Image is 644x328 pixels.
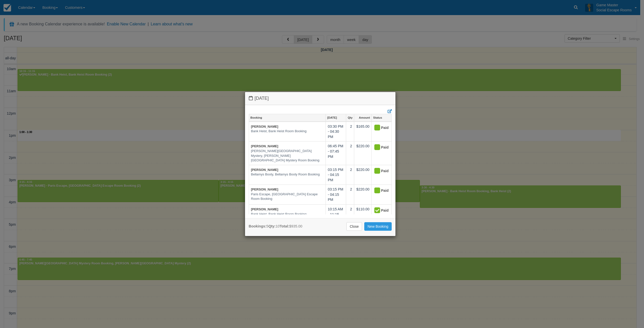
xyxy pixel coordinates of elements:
div: Paid [374,207,385,215]
em: Bank Heist, Bank Heist Room Booking [251,212,324,217]
strong: Bookings: [249,224,266,228]
a: Qty [346,114,354,121]
em: Bank Heist, Bank Heist Room Booking [251,129,324,134]
a: Status [372,114,391,121]
td: $220.00 [354,165,372,185]
td: 03:15 PM - 04:15 PM [326,185,346,205]
td: 2 [346,204,354,224]
a: Amount [354,114,371,121]
a: [PERSON_NAME] [251,125,278,128]
td: $220.00 [354,142,372,165]
h4: [DATE] [249,96,392,101]
td: $110.00 [354,204,372,224]
td: 03:30 PM - 04:30 PM [326,122,346,142]
div: Paid [374,167,385,175]
div: Paid [374,124,385,132]
td: 2 [346,142,354,165]
a: [DATE] [326,114,346,121]
td: 06:45 PM - 07:45 PM [326,142,346,165]
div: Paid [374,187,385,195]
td: 2 [346,165,354,185]
td: 2 [346,185,354,205]
em: Bellamys Booty, Bellamys Booty Room Booking [251,172,324,177]
td: 03:15 PM - 04:15 PM [326,165,346,185]
td: $165.00 [354,122,372,142]
a: [PERSON_NAME] [251,188,278,191]
a: [PERSON_NAME] [251,144,278,148]
a: [PERSON_NAME] [251,168,278,172]
td: $220.00 [354,185,372,205]
a: Booking [249,114,326,121]
a: New Booking [364,222,392,231]
td: 10:15 AM - 11:15 AM [326,204,346,224]
td: 2 [346,122,354,142]
div: Paid [374,144,385,152]
em: [PERSON_NAME][GEOGRAPHIC_DATA] Mystery, [PERSON_NAME][GEOGRAPHIC_DATA] Mystery Room Booking [251,149,324,163]
em: Paris Escape, [GEOGRAPHIC_DATA] Escape Room Booking [251,192,324,201]
strong: Total: [280,224,289,228]
div: 5 10 $935.00 [249,224,302,229]
strong: Qty: [268,224,276,228]
a: Close [346,222,362,231]
a: [PERSON_NAME] [251,207,278,211]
